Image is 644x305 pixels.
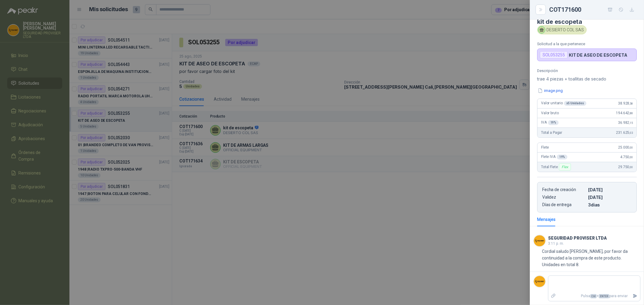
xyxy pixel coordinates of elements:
span: ,03 [629,131,633,134]
p: 3 dias [588,202,632,207]
span: Flete IVA [541,155,567,159]
span: 231.625 [616,130,633,135]
img: Company Logo [534,276,545,287]
span: Flete [541,145,549,149]
h4: kit de escopeta [537,18,637,25]
span: ENTER [599,294,609,298]
span: 194.642 [616,111,633,115]
p: [DATE] [588,195,632,200]
div: 19 % [557,155,568,159]
p: Descripción [537,68,637,73]
span: 25.000 [618,145,633,149]
span: 3:11 p. m. [548,241,564,246]
p: Pulsa + para enviar [559,291,630,301]
p: trae 4 piezas + toallitas de secado [537,75,637,83]
p: Días de entrega [542,202,586,207]
img: Company Logo [534,235,545,247]
p: Solicitud a la que pertenece [537,42,637,46]
span: 4.750 [620,155,633,159]
span: Ctrl [590,294,597,298]
h3: SEGURIDAD PROVISER LTDA [548,237,607,240]
span: Valor bruto [541,111,559,115]
span: ,88 [629,112,633,115]
div: COT171600 [549,5,637,14]
span: ,15 [629,121,633,124]
p: [DATE] [588,187,632,192]
span: 38.928 [618,101,633,105]
label: Adjuntar archivos [548,291,559,301]
span: IVA [541,120,559,125]
div: 19 % [548,120,559,125]
span: Total a Pagar [541,130,562,135]
p: Validez [542,195,586,200]
p: Cordial saludo [PERSON_NAME], por favor da continuidad a la compra de este producto. Unidades en ... [542,248,640,268]
p: KIT DE ASEO DE ESCOPETA [569,52,627,58]
span: Total Flete [541,163,572,171]
span: ,58 [629,102,633,105]
button: image.png [537,87,563,94]
span: 29.750 [618,165,633,169]
button: Enviar [630,291,640,301]
div: x 5 Unidades [564,101,586,106]
span: 36.982 [618,121,633,125]
div: SOL053255 [540,51,568,58]
div: Flex [559,163,571,171]
span: Valor unitario [541,101,586,106]
span: ,00 [629,165,633,169]
div: Mensajes [537,216,556,223]
span: ,00 [629,156,633,159]
span: ,00 [629,146,633,149]
p: Fecha de creación [542,187,586,192]
div: DESIERTO COL SAS [537,25,587,34]
button: Close [537,6,544,13]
